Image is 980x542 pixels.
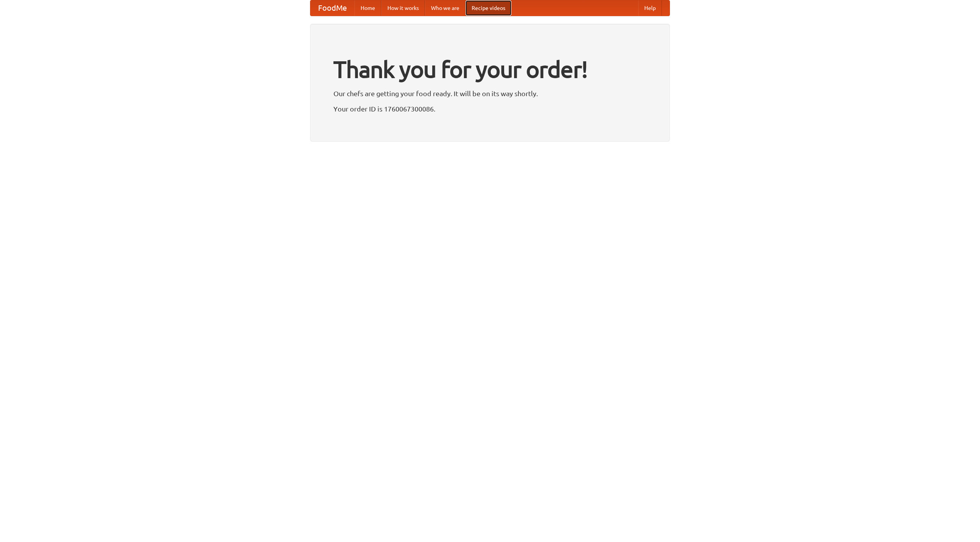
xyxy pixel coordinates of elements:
p: Our chefs are getting your food ready. It will be on its way shortly. [333,88,647,99]
a: Who we are [425,0,465,16]
a: How it works [381,0,425,16]
p: Your order ID is 1760067300086. [333,103,647,115]
h1: Thank you for your order! [333,51,647,88]
a: Home [354,0,381,16]
a: Recipe videos [465,0,511,16]
a: FoodMe [310,0,354,16]
a: Help [638,0,662,16]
